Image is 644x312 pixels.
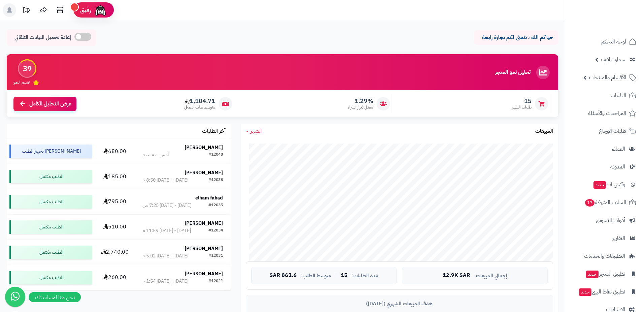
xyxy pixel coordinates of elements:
strong: [PERSON_NAME] [185,220,223,227]
td: 185.00 [95,164,135,189]
span: المراجعات والأسئلة [588,108,626,118]
span: الطلبات [611,91,626,100]
div: [DATE] - [DATE] 5:02 م [142,253,188,259]
span: طلبات الإرجاع [599,126,626,136]
span: 15 [341,273,348,279]
strong: elham fahad [195,194,223,201]
span: تطبيق المتجر [585,269,625,279]
td: 680.00 [95,139,135,164]
a: الطلبات [569,87,640,103]
span: جديد [579,288,591,296]
span: جديد [593,181,606,189]
td: 510.00 [95,215,135,240]
div: #12038 [208,177,223,184]
img: ai-face.png [94,3,107,17]
span: وآتس آب [593,180,625,189]
span: تقييم النمو [13,80,30,85]
div: #12040 [208,152,223,158]
div: [PERSON_NAME] تجهيز الطلب [9,145,92,158]
span: السلات المتروكة [584,198,626,207]
div: #12021 [208,278,223,285]
span: | [335,273,337,278]
a: لوحة التحكم [569,34,640,50]
span: طلبات الشهر [512,104,532,110]
div: [DATE] - [DATE] 1:54 م [142,278,188,285]
a: تطبيق نقاط البيعجديد [569,284,640,300]
span: أدوات التسويق [596,216,625,225]
div: #12034 [208,227,223,234]
a: التطبيقات والخدمات [569,248,640,264]
span: إجمالي المبيعات: [474,273,507,279]
span: التقارير [612,233,625,243]
span: تطبيق نقاط البيع [578,287,625,297]
div: الطلب مكتمل [9,170,92,183]
span: معدل تكرار الشراء [348,104,373,110]
a: المراجعات والأسئلة [569,105,640,121]
strong: [PERSON_NAME] [185,245,223,252]
div: #12031 [208,253,223,259]
a: السلات المتروكة17 [569,194,640,211]
span: 1,104.71 [184,97,215,105]
h3: تحليل نمو المتجر [495,69,530,75]
h3: آخر الطلبات [202,128,226,134]
strong: [PERSON_NAME] [185,270,223,277]
a: أدوات التسويق [569,212,640,228]
div: الطلب مكتمل [9,271,92,284]
div: #12035 [208,202,223,209]
span: العملاء [612,144,625,154]
span: رفيق [80,6,91,14]
div: [DATE] - [DATE] 8:50 م [142,177,188,184]
strong: [PERSON_NAME] [185,169,223,176]
span: عدد الطلبات: [352,273,378,279]
span: إعادة تحميل البيانات التلقائي [14,34,71,41]
span: متوسط طلب العميل [184,104,215,110]
div: أمس - 6:38 م [142,152,169,158]
span: متوسط الطلب: [301,273,331,279]
div: هدف المبيعات الشهري ([DATE]) [251,300,548,307]
a: التقارير [569,230,640,246]
div: [DATE] - [DATE] 11:59 م [142,227,191,234]
span: التطبيقات والخدمات [584,251,625,261]
a: طلبات الإرجاع [569,123,640,139]
div: الطلب مكتمل [9,220,92,234]
span: الشهر [251,127,262,135]
img: logo-2.png [598,5,638,19]
div: [DATE] - [DATE] 7:25 ص [142,202,191,209]
td: 260.00 [95,265,135,290]
span: لوحة التحكم [601,37,626,46]
a: المدونة [569,159,640,175]
a: تحديثات المنصة [18,3,35,19]
td: 2,740.00 [95,240,135,265]
div: الطلب مكتمل [9,246,92,259]
span: جديد [586,271,599,278]
a: وآتس آبجديد [569,177,640,193]
span: المدونة [610,162,625,171]
span: 861.6 SAR [269,273,297,279]
div: الطلب مكتمل [9,195,92,209]
a: تطبيق المتجرجديد [569,266,640,282]
h3: المبيعات [535,128,553,134]
a: العملاء [569,141,640,157]
span: الأقسام والمنتجات [589,73,626,82]
a: عرض التحليل الكامل [13,97,76,111]
span: سمارت لايف [601,55,625,64]
span: 17 [585,199,594,207]
strong: [PERSON_NAME] [185,144,223,151]
span: 1.29% [348,97,373,105]
a: الشهر [246,127,262,135]
span: عرض التحليل الكامل [29,100,71,108]
p: حياكم الله ، نتمنى لكم تجارة رابحة [479,34,553,41]
td: 795.00 [95,189,135,214]
span: 12.9K SAR [443,273,470,279]
span: 15 [512,97,532,105]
